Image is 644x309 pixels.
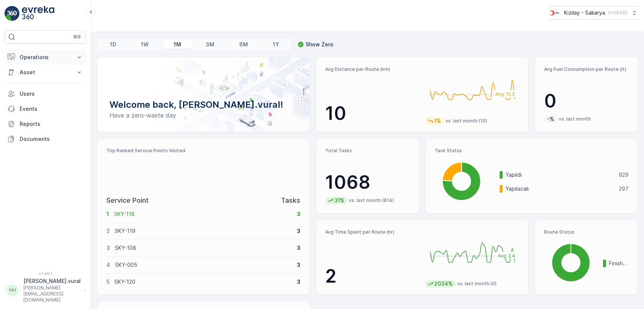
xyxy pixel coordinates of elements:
[206,41,214,48] p: 3M
[20,135,83,143] p: Documents
[325,229,419,235] p: Avg Time Spent per Route (hr)
[544,229,629,235] p: Route Status
[608,10,627,16] p: ( +03:00 )
[446,118,487,124] p: vs. last month (10)
[349,197,394,203] p: vs. last month (814)
[20,105,83,113] p: Events
[334,197,345,204] p: 31%
[433,280,453,288] p: 2034%
[20,120,83,128] p: Reports
[506,171,614,179] p: Yapıldı
[5,116,86,132] a: Reports
[325,171,410,194] p: 1068
[564,9,605,17] p: Kızılay - Sakarya
[325,66,419,72] p: Avg Distance per Route (km)
[23,285,81,303] p: [PERSON_NAME][EMAIL_ADDRESS][DOMAIN_NAME]
[114,278,292,286] p: SKY-120
[115,244,292,252] p: SKY-108
[115,261,292,269] p: SKY-005
[544,66,629,72] p: Avg Fuel Consumption per Route (lt)
[106,195,149,206] p: Service Point
[5,132,86,147] a: Documents
[546,115,555,123] p: -%
[5,277,86,303] button: HH[PERSON_NAME].vural[PERSON_NAME][EMAIL_ADDRESS][DOMAIN_NAME]
[106,227,110,235] p: 2
[20,69,71,76] p: Asset
[435,148,629,154] p: Task Status
[109,99,297,111] p: Welcome back, [PERSON_NAME].vural!
[5,271,86,276] span: v 1.48.1
[619,185,629,193] p: 297
[20,90,83,98] p: Users
[325,265,419,288] p: 2
[106,278,109,286] p: 5
[548,9,561,17] img: k%C4%B1z%C4%B1lay_DTAvauz.png
[548,6,638,20] button: Kızılay - Sakarya(+03:00)
[297,278,300,286] p: 3
[306,41,334,48] p: Show Zero
[6,284,18,296] div: HH
[506,185,614,193] p: Yapılacak
[106,244,110,252] p: 3
[297,244,300,252] p: 3
[297,227,300,235] p: 3
[114,210,292,218] p: SKY-118
[110,41,116,48] p: 1D
[23,277,81,285] p: [PERSON_NAME].vural
[106,261,110,269] p: 4
[115,227,292,235] p: SKY-119
[109,111,297,120] p: Have a zero-waste day
[5,101,86,116] a: Events
[609,260,629,267] p: Finished
[20,54,71,61] p: Operations
[5,50,86,65] button: Operations
[73,34,81,40] p: ⌘B
[22,6,54,21] img: logo_light-DOdMpM7g.png
[5,86,86,101] a: Users
[559,116,591,122] p: vs. last month
[106,210,109,218] p: 1
[5,6,20,21] img: logo
[174,41,181,48] p: 1M
[5,65,86,80] button: Asset
[106,148,300,154] p: Top Ranked Service Points Visited
[433,117,442,125] p: 1%
[281,195,300,206] p: Tasks
[239,41,248,48] p: 6M
[297,261,300,269] p: 3
[141,41,149,48] p: 1W
[544,90,629,112] p: 0
[272,41,279,48] p: 1Y
[619,171,629,179] p: 929
[457,281,496,287] p: vs. last month (0)
[325,148,410,154] p: Total Tasks
[297,210,300,218] p: 3
[325,102,419,125] p: 10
